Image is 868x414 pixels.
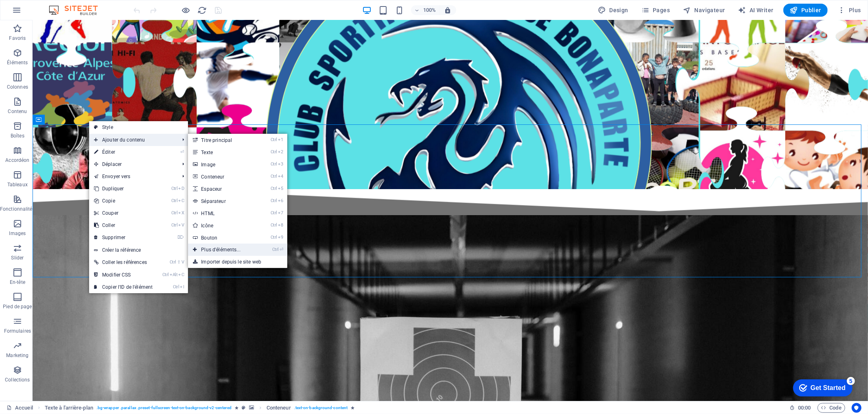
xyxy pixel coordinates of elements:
[89,281,157,293] a: CtrlICopier l'ID de l'élément
[3,303,32,310] p: Pied de page
[89,134,176,146] span: Ajouter du contenu
[178,198,184,203] i: C
[818,403,845,413] button: Code
[11,133,24,139] p: Boîtes
[170,272,178,277] i: Alt
[598,6,628,14] span: Design
[271,198,277,203] i: Ctrl
[171,210,178,216] i: Ctrl
[89,121,188,133] a: Style
[271,149,277,155] i: Ctrl
[178,210,184,216] i: X
[294,403,348,413] span: . text-on-background-content
[4,328,31,334] p: Formulaires
[188,146,257,158] a: Ctrl2Texte
[89,244,188,256] a: Créer la référence
[188,244,257,256] a: Ctrl⏎Plus d'éléments...
[7,59,28,66] p: Éléments
[24,9,59,16] div: Get Started
[641,6,670,14] span: Pages
[173,284,179,290] i: Ctrl
[45,403,355,413] nav: breadcrumb
[188,158,257,170] a: Ctrl3Image
[188,231,257,244] a: Ctrl9Bouton
[271,137,277,142] i: Ctrl
[249,405,254,410] i: Cet élément contient un arrière-plan.
[89,146,157,158] a: ⏎Éditer
[278,198,283,203] i: 6
[278,174,283,179] i: 4
[638,4,673,17] button: Pages
[351,405,354,410] i: Cet élément contient une animation.
[198,6,207,15] i: Actualiser la page
[89,219,157,231] a: CtrlVColler
[738,6,774,14] span: AI Writer
[162,272,169,277] i: Ctrl
[89,256,157,268] a: Ctrl⇧VColler les références
[177,259,181,265] i: ⇧
[804,405,805,411] span: :
[188,256,287,268] a: Importer depuis le site web
[278,210,283,216] i: 7
[89,231,157,244] a: ⌦Supprimer
[188,134,257,146] a: Ctrl1Titre principal
[444,7,452,14] i: Lors du redimensionnement, ajuster automatiquement le niveau de zoom en fonction de l'appareil sé...
[790,6,821,14] span: Publier
[178,222,184,228] i: V
[89,183,157,195] a: CtrlDDupliquer
[7,84,28,90] p: Colonnes
[680,4,728,17] button: Navigateur
[188,195,257,207] a: Ctrl6Séparateur
[834,4,864,17] button: Plus
[278,137,283,142] i: 1
[595,4,632,17] div: Design (Ctrl+Alt+Y)
[89,158,176,170] span: Déplacer
[7,403,33,413] a: Cliquez pour annuler la sélection. Double-cliquez pour ouvrir Pages.
[271,222,277,228] i: Ctrl
[272,247,279,252] i: Ctrl
[235,405,238,410] i: Cet élément contient une animation.
[837,6,861,14] span: Plus
[60,2,68,10] div: 5
[178,272,184,277] i: C
[11,255,24,261] p: Slider
[411,5,440,15] button: 100%
[89,207,157,219] a: CtrlXCouper
[271,186,277,191] i: Ctrl
[180,284,184,290] i: I
[181,5,191,15] button: Cliquez ici pour quitter le mode Aperçu et poursuivre l'édition.
[170,259,176,265] i: Ctrl
[278,149,283,155] i: 2
[271,210,277,216] i: Ctrl
[271,174,277,179] i: Ctrl
[188,170,257,183] a: Ctrl4Conteneur
[278,161,283,167] i: 3
[278,222,283,228] i: 8
[89,170,176,183] a: Envoyer vers
[683,6,725,14] span: Navigateur
[852,403,861,413] button: Usercentrics
[96,403,232,413] span: . bg-wrapper .parallax .preset-fullscreen-text-on-background-v2-centered
[735,4,777,17] button: AI Writer
[242,405,246,410] i: Cet élément est une présélection personnalisable.
[180,149,184,155] i: ⏎
[821,403,842,413] span: Code
[171,186,178,191] i: Ctrl
[181,259,184,265] i: V
[171,222,178,228] i: Ctrl
[783,4,828,17] button: Publier
[178,186,184,191] i: D
[423,5,436,15] h6: 100%
[197,5,207,15] button: reload
[45,403,93,413] span: Cliquez pour sélectionner. Double-cliquez pour modifier.
[798,403,811,413] span: 00 00
[789,403,811,413] h6: Durée de la session
[10,279,25,285] p: En-tête
[188,183,257,195] a: Ctrl5Espaceur
[7,181,28,188] p: Tableaux
[177,235,184,240] i: ⌦
[267,403,291,413] span: Cliquez pour sélectionner. Double-cliquez pour modifier.
[271,161,277,167] i: Ctrl
[278,235,283,240] i: 9
[6,352,28,359] p: Marketing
